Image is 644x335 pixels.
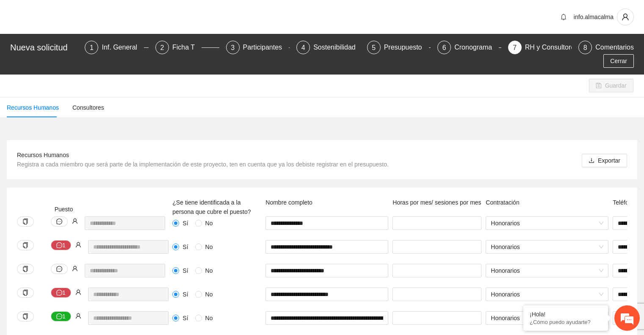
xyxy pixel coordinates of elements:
[598,156,620,165] span: Exportar
[617,13,633,21] span: user
[56,266,62,272] span: message
[55,206,73,213] span: Puesto
[75,313,81,319] span: user
[574,14,614,20] span: info.almacalma
[491,288,603,301] span: Honorarios
[226,41,290,54] div: 3Participantes
[22,242,28,248] span: copy
[56,313,62,320] span: message
[172,199,251,215] span: ¿Se tiene identificada a la persona que cubre el puesto?
[51,240,71,250] button: message1
[102,41,144,54] div: Inf. General
[525,41,585,54] div: RH y Consultores
[491,312,603,324] span: Honorarios
[582,154,627,167] button: downloadExportar
[578,41,634,54] div: 8Comentarios
[72,266,78,271] span: user
[51,264,68,274] button: message
[179,219,191,228] span: Sí
[160,44,164,51] span: 2
[7,103,59,112] div: Recursos Humanos
[51,216,68,227] button: message
[557,14,570,20] span: bell
[22,219,28,224] span: copy
[75,289,81,295] span: user
[486,199,519,206] span: Contratación
[610,56,627,66] span: Cerrar
[85,41,149,54] div: 1Inf. General
[367,41,431,54] div: 5Presupuesto
[313,41,362,54] div: Sostenibilidad
[202,266,216,275] span: No
[17,311,34,321] button: copy
[530,319,602,325] p: ¿Cómo puedo ayudarte?
[72,218,78,224] span: user
[589,79,633,92] button: saveGuardar
[179,266,191,275] span: Sí
[56,219,62,224] span: message
[557,10,570,24] button: bell
[301,44,305,51] span: 4
[17,152,69,158] span: Recursos Humanos
[603,54,634,68] button: Cerrar
[392,199,481,206] span: Horas por mes/ sesiones por mes
[491,217,603,230] span: Honorarios
[589,158,594,164] span: download
[202,242,216,252] span: No
[617,8,634,25] button: user
[179,290,191,299] span: Sí
[51,288,71,298] button: message1
[454,41,499,54] div: Cronograma
[56,242,62,249] span: message
[442,44,446,51] span: 6
[17,216,34,227] button: copy
[231,44,235,51] span: 3
[22,313,28,319] span: copy
[613,199,635,206] span: Teléfono
[384,41,429,54] div: Presupuesto
[17,264,34,274] button: copy
[51,311,71,321] button: message1
[179,313,191,323] span: Sí
[437,41,501,54] div: 6Cronograma
[508,41,572,54] div: 7RH y Consultores
[155,41,219,54] div: 2Ficha T
[10,41,80,54] div: Nueva solicitud
[56,290,62,296] span: message
[491,264,603,277] span: Honorarios
[491,241,603,253] span: Honorarios
[17,161,389,168] span: Registra a cada miembro que será parte de la implementación de este proyecto, ten en cuenta que y...
[243,41,289,54] div: Participantes
[583,44,587,51] span: 8
[372,44,376,51] span: 5
[179,242,191,252] span: Sí
[202,219,216,228] span: No
[72,103,104,112] div: Consultores
[265,199,312,206] span: Nombre completo
[22,266,28,272] span: copy
[22,290,28,296] span: copy
[172,41,202,54] div: Ficha T
[202,313,216,323] span: No
[595,41,634,54] div: Comentarios
[75,242,81,248] span: user
[202,290,216,299] span: No
[17,288,34,298] button: copy
[530,311,602,318] div: ¡Hola!
[90,44,94,51] span: 1
[513,44,517,51] span: 7
[296,41,360,54] div: 4Sostenibilidad
[17,240,34,250] button: copy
